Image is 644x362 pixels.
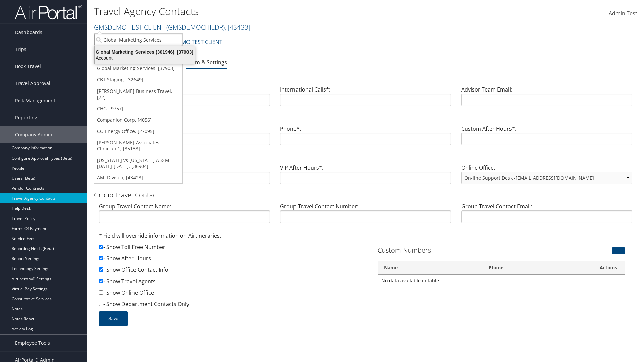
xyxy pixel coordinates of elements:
[94,172,182,183] a: AMI Divison, [43423]
[99,277,361,289] div: - Show Travel Agents
[275,85,456,111] div: International Calls*:
[94,125,275,150] div: Custom Contact Label:
[94,34,182,46] input: Search Accounts
[94,155,182,172] a: [US_STATE] vs [US_STATE] A & M [DATE]-[DATE], [36904]
[456,202,637,228] div: Group Travel Contact Email:
[99,254,361,266] div: - Show After Hours
[378,275,625,287] td: No data available in table
[94,85,182,103] a: [PERSON_NAME] Business Travel, [72]
[186,59,227,66] a: Team & Settings
[15,92,55,109] span: Risk Management
[378,246,541,255] h3: Custom Numbers
[94,137,182,155] a: [PERSON_NAME] Associates - Clinician 1, [35133]
[94,126,182,137] a: CO Energy Office, [27095]
[99,300,361,311] div: - Show Department Contacts Only
[94,4,456,18] h1: Travel Agency Contacts
[94,190,637,200] h3: Group Travel Contact
[609,3,637,24] a: Admin Test
[15,24,42,41] span: Dashboards
[483,261,592,275] th: Phone: activate to sort column ascending
[99,232,361,243] div: * Field will override information on Airtineraries.
[94,113,637,122] h3: Custom Contact
[94,164,275,189] div: VIP Toll Free*:
[609,10,637,17] span: Admin Test
[592,261,625,275] th: Actions: activate to sort column ascending
[94,23,250,32] a: GMSDEMO TEST CLIENT
[275,164,456,189] div: VIP After Hours*:
[94,85,275,111] div: Advisor Team Name:
[163,35,222,49] a: GMSDEMO TEST CLIENT
[15,4,82,20] img: airportal-logo.png
[94,74,182,85] a: CBT Staging, [32649]
[15,41,26,58] span: Trips
[94,202,275,228] div: Group Travel Contact Name:
[99,289,361,300] div: - Show Online Office
[15,126,52,143] span: Company Admin
[15,58,41,75] span: Book Travel
[456,85,637,111] div: Advisor Team Email:
[99,243,361,254] div: - Show Toll Free Number
[99,266,361,277] div: - Show Office Contact Info
[275,125,456,150] div: Phone*:
[94,152,637,161] h3: VIP
[99,311,128,326] button: Save
[94,73,637,83] h3: Advisor Team
[94,114,182,126] a: Companion Corp, [4056]
[91,49,199,55] div: Global Marketing Services (301946), [37903]
[225,23,250,32] span: , [ 43433 ]
[91,55,199,61] div: Account
[94,103,182,114] a: CHG, [9757]
[166,23,225,32] span: ( GMSDEMOCHILDR )
[94,63,182,74] a: Global Marketing Services, [37903]
[275,202,456,228] div: Group Travel Contact Number:
[15,335,50,351] span: Employee Tools
[456,164,637,189] div: Online Office:
[378,261,483,275] th: Name: activate to sort column descending
[456,125,637,150] div: Custom After Hours*:
[15,75,50,92] span: Travel Approval
[15,109,37,126] span: Reporting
